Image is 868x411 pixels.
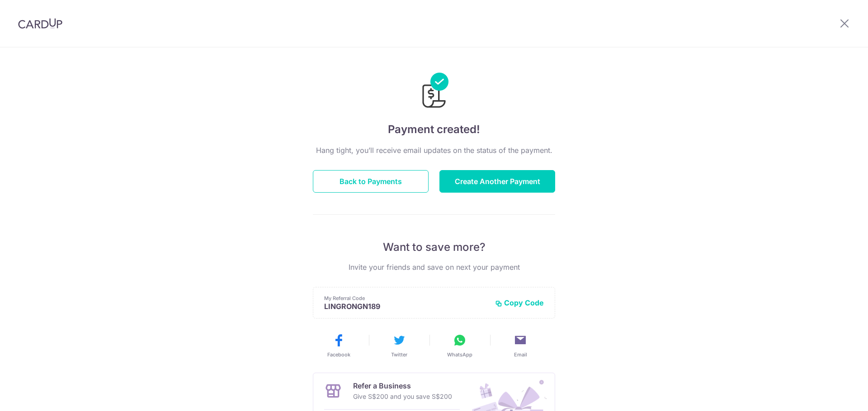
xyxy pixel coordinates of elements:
[353,391,452,402] p: Give S$200 and you save S$200
[312,333,365,358] button: Facebook
[313,121,555,138] h4: Payment created!
[313,240,555,254] p: Want to save more?
[313,145,555,156] p: Hang tight, you’ll receive email updates on the status of the payment.
[353,380,452,391] p: Refer a Business
[420,73,448,111] img: Payments
[313,170,429,193] button: Back to Payments
[433,333,486,358] button: WhatsApp
[324,295,488,302] p: My Referral Code
[495,298,544,307] button: Copy Code
[18,18,62,29] img: CardUp
[327,351,350,358] span: Facebook
[391,351,407,358] span: Twitter
[447,351,472,358] span: WhatsApp
[373,333,426,358] button: Twitter
[313,262,555,272] p: Invite your friends and save on next your payment
[439,170,555,193] button: Create Another Payment
[514,351,527,358] span: Email
[324,302,488,311] p: LINGRONGN189
[494,333,547,358] button: Email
